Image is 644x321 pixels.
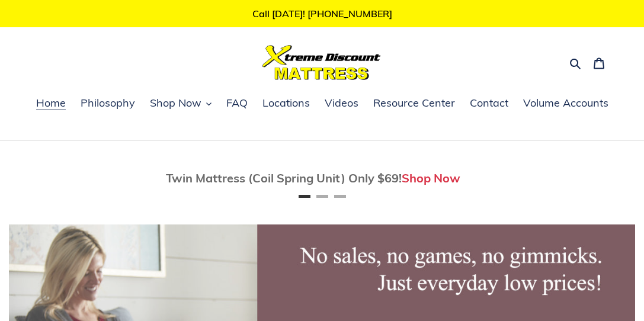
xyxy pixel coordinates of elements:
a: Locations [257,95,316,113]
a: Videos [319,95,364,113]
a: FAQ [220,95,254,113]
span: Videos [325,96,358,110]
button: Shop Now [144,95,217,113]
span: Resource Center [373,96,455,110]
span: FAQ [226,96,248,110]
span: Philosophy [81,96,135,110]
a: Volume Accounts [517,95,614,113]
a: Home [30,95,72,113]
a: Shop Now [402,171,460,185]
span: Shop Now [150,96,201,110]
button: Page 3 [334,195,346,198]
span: Home [36,96,66,110]
button: Page 1 [299,195,310,198]
span: Volume Accounts [523,96,608,110]
span: Contact [470,96,508,110]
a: Contact [464,95,514,113]
button: Page 2 [316,195,328,198]
a: Resource Center [367,95,461,113]
span: Twin Mattress (Coil Spring Unit) Only $69! [166,171,402,185]
span: Locations [262,96,310,110]
a: Philosophy [75,95,141,113]
img: Xtreme Discount Mattress [262,45,381,80]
